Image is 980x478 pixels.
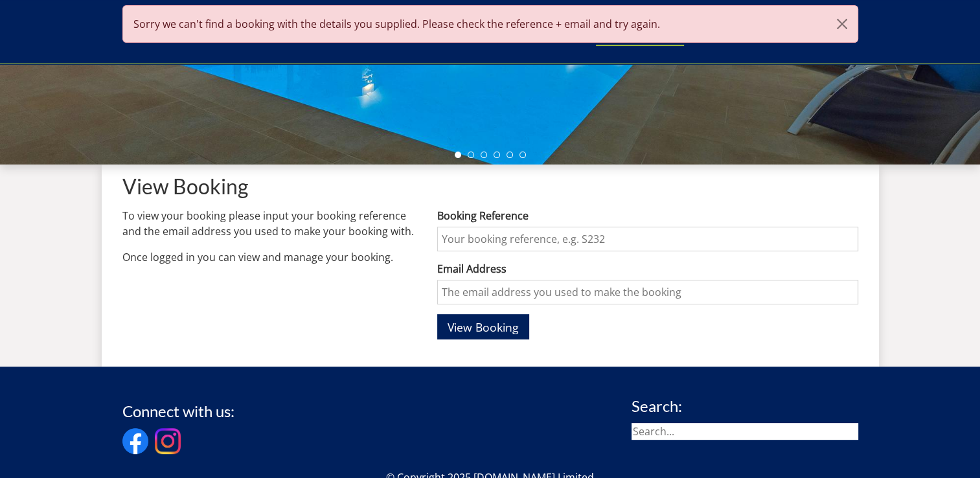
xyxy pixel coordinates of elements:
[122,208,417,239] p: To view your booking please input your booking reference and the email address you used to make y...
[122,249,417,265] p: Once logged in you can view and manage your booking.
[437,314,529,339] button: View Booking
[437,261,858,277] label: Email Address
[632,423,858,440] input: Search...
[632,398,858,415] h3: Search:
[437,208,858,223] label: Booking Reference
[122,428,148,454] img: Facebook
[122,175,858,198] h1: View Booking
[122,5,858,43] div: Sorry we can't find a booking with the details you supplied. Please check the reference + email a...
[116,45,252,56] iframe: Customer reviews powered by Trustpilot
[155,428,181,454] img: Instagram
[122,403,234,420] h3: Connect with us:
[437,227,858,251] input: Your booking reference, e.g. S232
[448,319,519,335] span: View Booking
[437,280,858,304] input: The email address you used to make the booking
